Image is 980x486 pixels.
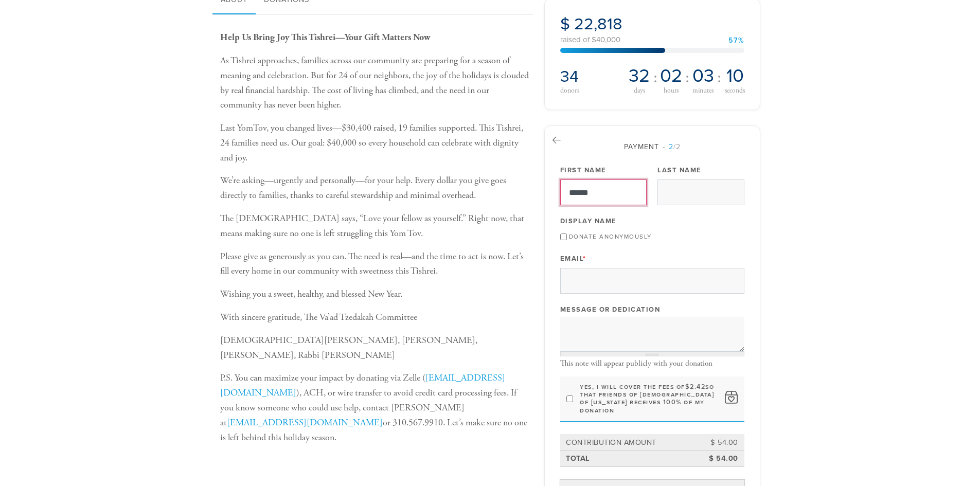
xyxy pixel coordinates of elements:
[220,310,529,325] p: With sincere gratitude, The Va’ad Tzedakah Committee
[569,233,652,240] label: Donate Anonymously
[227,417,383,428] a: [EMAIL_ADDRESS][DOMAIN_NAME]
[728,37,744,44] div: 57%
[692,67,714,85] span: 03
[657,166,702,175] label: Last Name
[574,14,622,34] span: 22,818
[725,87,745,95] span: seconds
[717,69,721,86] span: :
[629,67,650,85] span: 32
[560,166,607,175] label: First Name
[685,383,690,391] span: $
[669,142,673,151] span: 2
[560,359,744,368] div: This note will appear publicly with your donation
[220,173,529,203] p: We’re asking—urgently and personally—for your help. Every dollar you give goes directly to famili...
[726,67,744,85] span: 10
[685,69,689,86] span: :
[220,249,529,279] p: Please give as generously as you can. The need is real—and the time to act is now. Let’s fill eve...
[580,383,718,414] label: Yes, I will cover the fees of so that Friends of [DEMOGRAPHIC_DATA] of [US_STATE] receives 100% o...
[564,452,693,466] td: Total
[690,383,705,391] span: 2.42
[560,14,570,34] span: $
[560,141,744,152] div: Payment
[560,254,586,263] label: Email
[560,305,661,314] label: Message or dedication
[560,67,623,86] h2: 34
[664,87,679,95] span: hours
[583,255,586,263] span: This field is required.
[663,142,681,151] span: /2
[560,217,617,226] label: Display Name
[220,211,529,241] p: The [DEMOGRAPHIC_DATA] says, “Love your fellow as yourself.” Right now, that means making sure no...
[653,69,657,86] span: :
[692,87,714,95] span: minutes
[564,436,693,450] td: Contribution Amount
[693,452,740,466] td: $ 54.00
[220,121,529,165] p: Last YomTov, you changed lives—$30,400 raised, 19 families supported. This Tishrei, 24 families n...
[634,87,645,95] span: days
[693,436,740,450] td: $ 54.00
[220,287,529,302] p: Wishing you a sweet, healthy, and blessed New Year.
[560,36,744,44] div: raised of $40,000
[220,31,430,43] b: Help Us Bring Joy This Tishrei—Your Gift Matters Now
[220,53,529,113] p: As Tishrei approaches, families across our community are preparing for a season of meaning and ce...
[560,87,623,94] div: donors
[220,333,529,363] p: [DEMOGRAPHIC_DATA][PERSON_NAME], [PERSON_NAME], [PERSON_NAME], Rabbi [PERSON_NAME]
[660,67,682,85] span: 02
[220,371,529,445] p: P.S. You can maximize your impact by donating via Zelle ( ), ACH, or wire transfer to avoid credi...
